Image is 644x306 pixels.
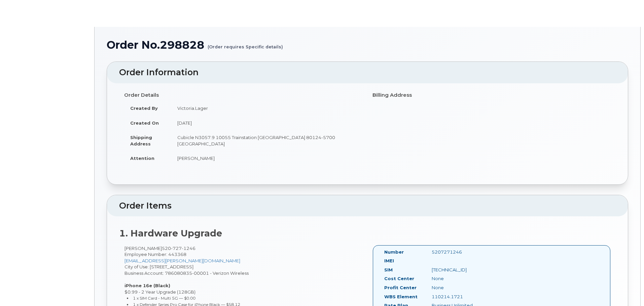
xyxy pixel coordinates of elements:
div: None [427,285,493,291]
div: [TECHNICAL_ID] [427,267,493,273]
strong: Created On [130,120,159,126]
span: 727 [171,246,182,251]
h4: Billing Address [372,92,611,98]
label: Profit Center [384,285,417,291]
td: Cubicle N3057.9 10055 Trainstation [GEOGRAPHIC_DATA] 80124-5700 [GEOGRAPHIC_DATA] [171,130,362,151]
div: None [427,275,493,282]
span: 1246 [182,246,195,251]
small: (Order requires Specific details) [208,39,283,49]
label: Number [384,249,404,255]
strong: 1. Hardware Upgrade [119,228,222,239]
h2: Order Information [119,68,616,77]
label: WBS Element [384,294,418,300]
span: Employee Number: 443368 [124,252,186,257]
td: [PERSON_NAME] [171,151,362,166]
label: IMEI [384,258,394,264]
td: [DATE] [171,116,362,130]
small: 1 x SIM Card - Multi 5G — $0.00 [133,296,195,301]
label: Cost Center [384,275,414,282]
strong: iPhone 16e (Black) [124,283,170,288]
h1: Order No.298828 [107,39,628,51]
h2: Order Items [119,201,616,211]
strong: Attention [130,156,154,161]
div: 5207271246 [427,249,493,255]
div: 110214.1721 [427,294,493,300]
strong: Created By [130,105,158,111]
strong: Shipping Address [130,135,152,146]
h4: Order Details [124,92,362,98]
label: SIM [384,267,393,273]
span: 520 [162,246,195,251]
td: Victoria.Lager [171,101,362,116]
a: [EMAIL_ADDRESS][PERSON_NAME][DOMAIN_NAME] [124,258,240,263]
